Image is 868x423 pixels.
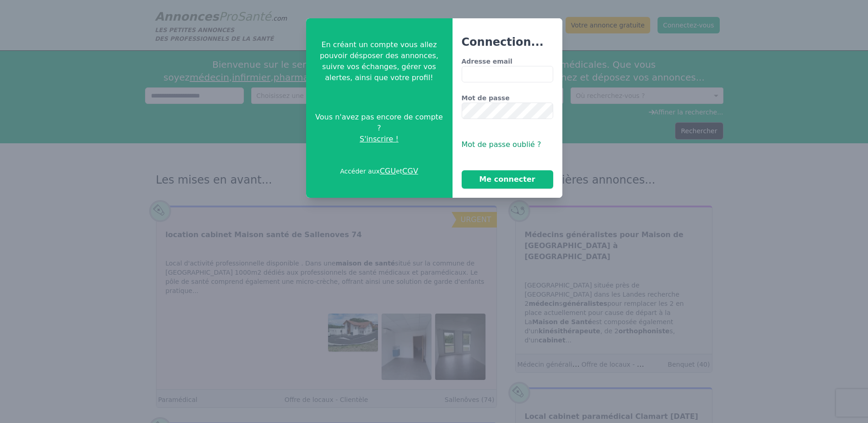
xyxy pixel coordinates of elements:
[462,35,553,49] h3: Connection...
[380,167,396,175] a: CGU
[462,170,553,189] button: Me connecter
[360,134,399,145] span: S'inscrire !
[313,112,445,134] span: Vous n'avez pas encore de compte ?
[462,57,553,66] label: Adresse email
[313,39,445,83] p: En créant un compte vous allez pouvoir désposer des annonces, suivre vos échanges, gérer vos aler...
[462,93,553,103] label: Mot de passe
[340,166,418,177] p: Accéder aux et
[402,167,418,175] a: CGV
[462,140,541,149] span: Mot de passe oublié ?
